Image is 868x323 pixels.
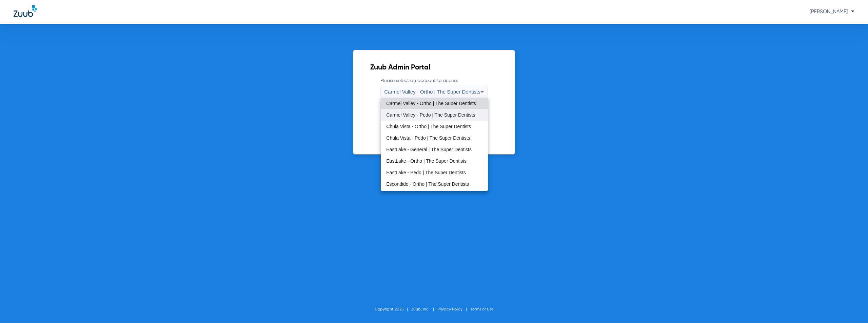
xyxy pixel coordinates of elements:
[386,159,467,163] span: EastLake - Ortho | The Super Dentists
[386,136,470,140] span: Chula Vista - Pedo | The Super Dentists
[386,101,476,106] span: Carmel Valley - Ortho | The Super Dentists
[386,170,466,175] span: EastLake - Pedo | The Super Dentists
[386,182,469,186] span: Escondido - Ortho | The Super Dentists
[386,147,472,152] span: EastLake - General | The Super Dentists
[386,113,475,117] span: Carmel Valley - Pedo | The Super Dentists
[386,124,471,129] span: Chula Vista - Ortho | The Super Dentists
[834,290,868,323] iframe: Chat Widget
